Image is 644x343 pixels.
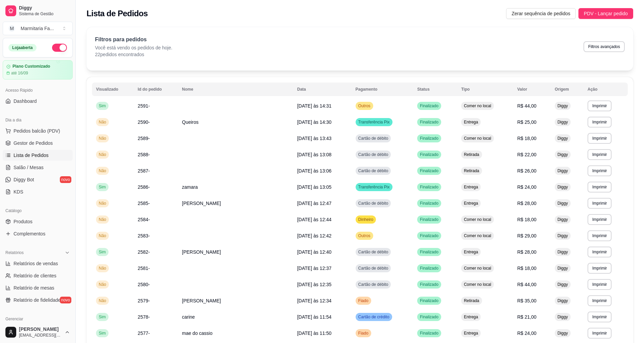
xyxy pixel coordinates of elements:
[97,266,108,271] span: Não
[19,11,70,17] span: Sistema de Gestão
[3,3,73,19] a: DiggySistema de Gestão
[3,85,73,96] div: Acesso Rápido
[588,214,612,225] button: Imprimir
[419,168,440,174] span: Finalizado
[14,98,37,105] span: Dashboard
[357,266,390,271] span: Cartão de débito
[87,8,148,19] h2: Lista de Pedidos
[3,125,73,136] button: Pedidos balcão (PDV)
[138,201,150,206] span: 2585-
[588,100,612,111] button: Imprimir
[556,201,569,206] span: Diggy
[19,5,70,11] span: Diggy
[462,217,493,222] span: Comer no local
[556,233,569,238] span: Diggy
[14,128,60,134] span: Pedidos balcão (PDV)
[138,168,150,174] span: 2587-
[517,314,536,320] span: R$ 21,00
[583,41,625,52] button: Filtros avançados
[297,233,332,238] span: [DATE] às 12:42
[19,326,62,333] span: [PERSON_NAME]
[97,119,108,125] span: Não
[517,152,536,157] span: R$ 22,00
[419,266,440,271] span: Finalizado
[138,119,150,125] span: 2590-
[588,328,612,339] button: Imprimir
[182,201,221,206] span: [PERSON_NAME]
[95,51,172,58] p: 22 pedidos encontrados
[3,228,73,239] a: Complementos
[419,103,440,109] span: Finalizado
[517,201,536,206] span: R$ 28,00
[97,184,107,190] span: Sim
[3,186,73,197] a: KDS
[462,282,493,287] span: Comer no local
[14,260,58,267] span: Relatórios de vendas
[357,152,390,157] span: Cartão de débito
[357,330,370,336] span: Fiado
[178,83,293,96] th: Nome
[419,249,440,255] span: Finalizado
[138,282,150,287] span: 2580-
[297,314,332,320] span: [DATE] às 11:54
[462,201,479,206] span: Entrega
[14,164,44,171] span: Salão / Mesas
[588,295,612,306] button: Imprimir
[97,298,108,303] span: Não
[462,136,493,141] span: Comer no local
[182,314,195,320] span: carine
[138,233,150,238] span: 2583-
[182,184,198,190] span: zamara
[95,44,172,51] p: Você está vendo os pedidos de hoje.
[3,295,73,305] a: Relatório de fidelidadenovo
[297,119,332,125] span: [DATE] às 14:30
[511,10,570,17] span: Zerar sequência de pedidos
[3,96,73,107] a: Dashboard
[419,119,440,125] span: Finalizado
[462,314,479,320] span: Entrega
[97,152,108,157] span: Não
[297,103,332,109] span: [DATE] às 14:31
[419,233,440,238] span: Finalizado
[297,330,332,336] span: [DATE] às 11:50
[588,247,612,257] button: Imprimir
[556,298,569,303] span: Diggy
[138,103,150,109] span: 2591-
[357,103,372,109] span: Outros
[297,201,332,206] span: [DATE] às 12:47
[352,83,413,96] th: Pagamento
[588,279,612,290] button: Imprimir
[556,249,569,255] span: Diggy
[297,217,332,222] span: [DATE] às 12:44
[3,314,73,324] div: Gerenciar
[97,103,107,109] span: Sim
[97,330,107,336] span: Sim
[3,282,73,293] a: Relatório de mesas
[419,184,440,190] span: Finalizado
[14,284,54,291] span: Relatório de mesas
[3,115,73,125] div: Dia a dia
[556,103,569,109] span: Diggy
[14,188,23,195] span: KDS
[357,217,375,222] span: Dinheiro
[14,140,53,146] span: Gestor de Pedidos
[462,152,480,157] span: Retirada
[357,136,390,141] span: Cartão de débito
[5,250,24,255] span: Relatórios
[588,165,612,176] button: Imprimir
[588,198,612,209] button: Imprimir
[462,266,493,271] span: Comer no local
[517,136,536,141] span: R$ 18,00
[3,162,73,173] a: Salão / Mesas
[556,282,569,287] span: Diggy
[357,314,391,320] span: Cartão de crédito
[297,136,332,141] span: [DATE] às 13:43
[138,184,150,190] span: 2586-
[517,184,536,190] span: R$ 24,00
[556,184,569,190] span: Diggy
[462,119,479,125] span: Entrega
[506,8,576,19] button: Zerar sequência de pedidos
[293,83,352,96] th: Data
[551,83,583,96] th: Origem
[3,216,73,227] a: Produtos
